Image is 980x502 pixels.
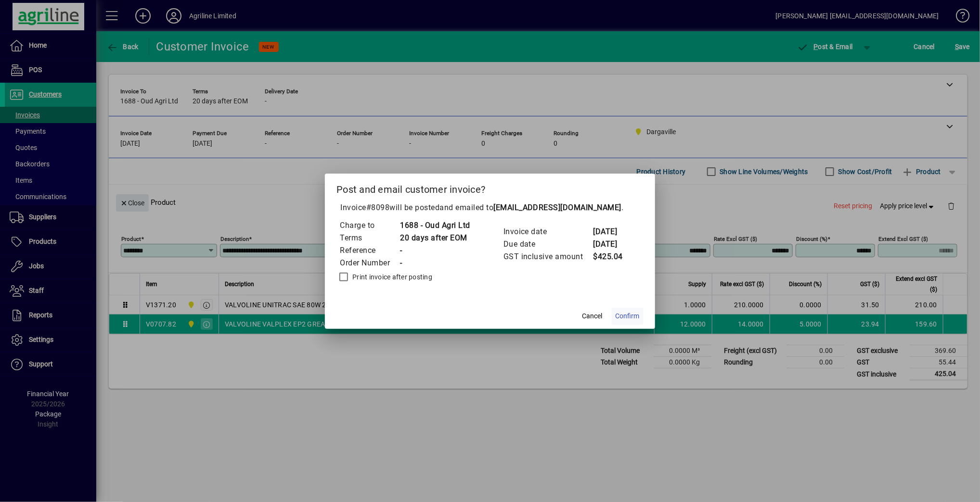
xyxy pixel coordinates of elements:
span: Confirm [616,311,640,321]
td: Reference [339,244,400,257]
td: Terms [339,232,400,244]
h2: Post and email customer invoice? [325,174,655,201]
td: [DATE] [593,238,632,251]
p: Invoice will be posted . [336,202,644,213]
td: 1688 - Oud Agri Ltd [400,219,470,232]
td: - [400,244,470,257]
button: Cancel [577,308,608,325]
td: GST inclusive amount [503,251,593,263]
td: Invoice date [503,226,593,238]
td: Due date [503,238,593,251]
td: Charge to [339,219,400,232]
td: 20 days after EOM [400,232,470,244]
td: $425.04 [593,251,632,263]
b: [EMAIL_ADDRESS][DOMAIN_NAME] [493,203,621,212]
label: Print invoice after posting [350,272,432,282]
span: Cancel [582,311,603,321]
span: #8098 [366,203,390,212]
td: - [400,257,470,269]
span: and emailed to [439,203,621,212]
button: Confirm [612,308,644,325]
td: Order Number [339,257,400,269]
td: [DATE] [593,226,632,238]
